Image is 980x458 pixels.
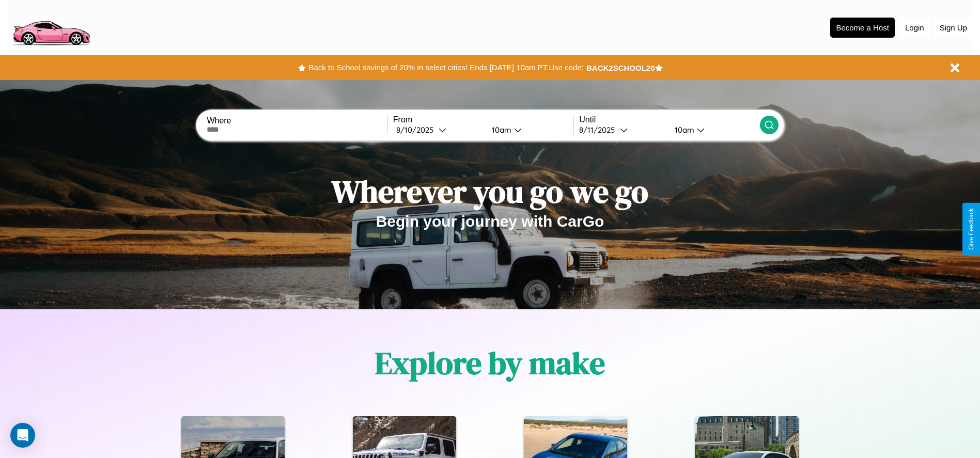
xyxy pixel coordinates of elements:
[396,125,439,135] div: 8 / 10 / 2025
[487,125,514,135] div: 10am
[393,124,484,135] button: 8/10/2025
[579,115,759,124] label: Until
[393,115,573,124] label: From
[968,208,975,250] div: Give Feedback
[306,60,586,75] button: Back to School savings of 20% in select cities! Ends [DATE] 10am PT.Use code:
[484,124,574,135] button: 10am
[586,64,655,72] b: BACK2SCHOOL20
[830,18,895,38] button: Become a Host
[375,342,605,384] h1: Explore by make
[8,5,95,48] img: logo
[666,124,760,135] button: 10am
[207,116,387,125] label: Where
[670,125,697,135] div: 10am
[900,18,929,37] button: Login
[935,18,972,37] button: Sign Up
[579,125,620,135] div: 8 / 11 / 2025
[10,423,35,448] div: Open Intercom Messenger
